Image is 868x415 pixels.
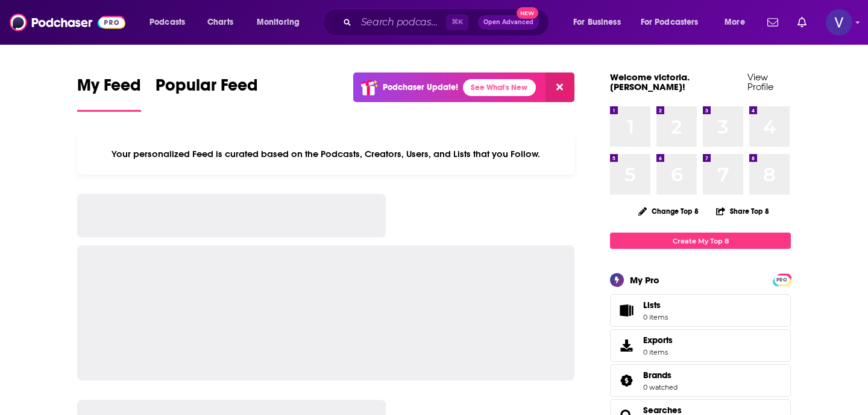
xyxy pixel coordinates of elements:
[643,370,671,381] span: Brands
[643,370,678,381] a: Brands
[747,71,773,92] a: View Profile
[826,9,852,36] span: Logged in as victoria.wilson
[463,79,536,96] a: See What's New
[10,11,125,34] img: Podchaser - Follow, Share and Rate Podcasts
[610,364,791,397] span: Brands
[826,9,852,36] button: Show profile menu
[793,12,811,33] a: Show notifications dropdown
[610,71,690,92] a: Welcome victoria.[PERSON_NAME]!
[763,12,783,33] a: Show notifications dropdown
[200,13,241,32] a: Charts
[775,275,789,284] a: PRO
[149,14,185,31] span: Podcasts
[643,335,673,346] span: Exports
[775,275,789,285] span: PRO
[643,313,668,321] span: 0 items
[517,7,538,19] span: New
[643,348,673,356] span: 0 items
[614,337,638,354] span: Exports
[716,13,760,32] button: open menu
[257,14,300,31] span: Monitoring
[643,383,678,391] a: 0 watched
[826,9,852,36] img: User Profile
[573,14,621,31] span: For Business
[77,75,141,112] a: My Feed
[446,14,468,30] span: ⌘ K
[610,294,791,327] a: Lists
[643,300,661,310] span: Lists
[633,13,716,32] button: open menu
[248,13,315,32] button: open menu
[483,19,533,25] span: Open Advanced
[565,13,636,32] button: open menu
[610,233,791,249] a: Create My Top 8
[715,199,770,223] button: Share Top 8
[614,372,638,389] a: Brands
[356,13,446,32] input: Search podcasts, credits, & more...
[641,14,699,31] span: For Podcasters
[156,75,258,112] a: Popular Feed
[643,300,668,310] span: Lists
[156,75,258,103] span: Popular Feed
[141,13,201,32] button: open menu
[631,204,706,219] button: Change Top 8
[725,14,745,31] span: More
[630,274,659,286] div: My Pro
[614,302,638,319] span: Lists
[478,15,539,30] button: Open AdvancedNew
[383,82,458,92] p: Podchaser Update!
[77,134,574,175] div: Your personalized Feed is curated based on the Podcasts, Creators, Users, and Lists that you Follow.
[77,75,141,103] span: My Feed
[610,329,791,362] a: Exports
[335,8,561,36] div: Search podcasts, credits, & more...
[207,14,233,31] span: Charts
